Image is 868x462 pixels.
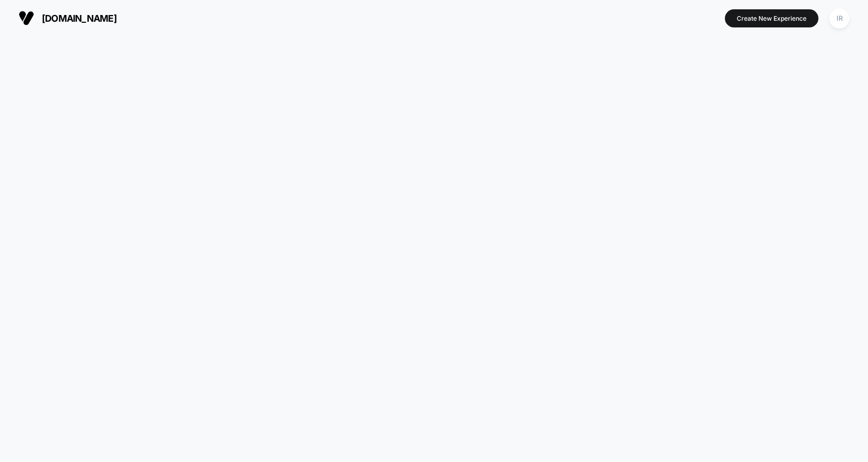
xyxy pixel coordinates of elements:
button: Create New Experience [725,9,818,27]
span: [DOMAIN_NAME] [42,13,117,24]
button: [DOMAIN_NAME] [16,10,120,26]
button: IR [826,8,853,29]
div: IR [829,8,849,28]
img: Visually logo [19,10,34,26]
